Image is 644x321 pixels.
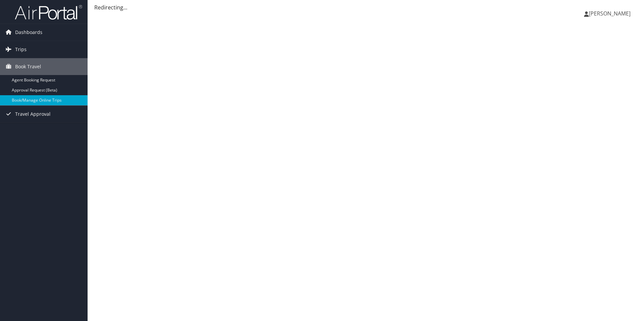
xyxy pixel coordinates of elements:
[15,106,51,122] span: Travel Approval
[15,41,27,58] span: Trips
[15,24,42,41] span: Dashboards
[584,3,637,24] a: [PERSON_NAME]
[15,4,82,20] img: airportal-logo.png
[15,58,41,75] span: Book Travel
[589,10,631,17] span: [PERSON_NAME]
[94,3,637,11] div: Redirecting...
